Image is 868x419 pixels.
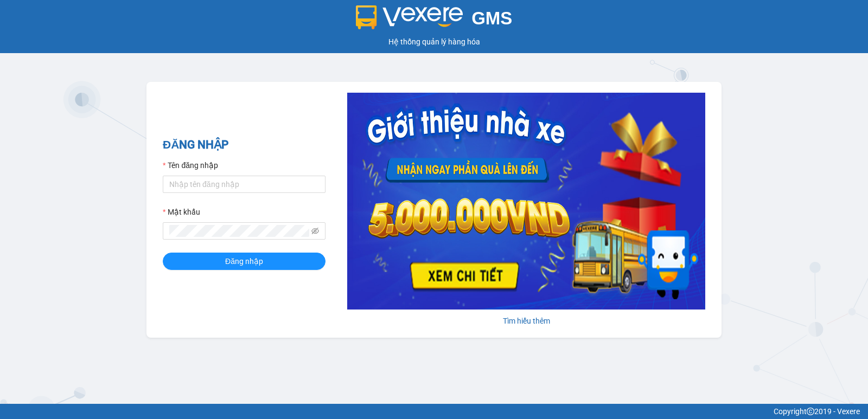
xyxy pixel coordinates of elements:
input: Mật khẩu [169,225,309,237]
label: Tên đăng nhập [163,159,218,171]
span: copyright [807,408,814,415]
label: Mật khẩu [163,206,200,218]
div: Hệ thống quản lý hàng hóa [3,36,865,48]
span: Đăng nhập [225,255,263,267]
h2: ĐĂNG NHẬP [163,136,325,154]
div: Copyright 2019 - Vexere [8,405,860,417]
a: GMS [356,16,513,25]
button: Đăng nhập [163,253,325,270]
input: Tên đăng nhập [163,176,325,193]
span: GMS [471,8,512,28]
div: Tìm hiểu thêm [347,315,705,327]
img: banner-0 [347,93,705,310]
img: logo 2 [356,5,463,29]
span: eye-invisible [311,227,319,235]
